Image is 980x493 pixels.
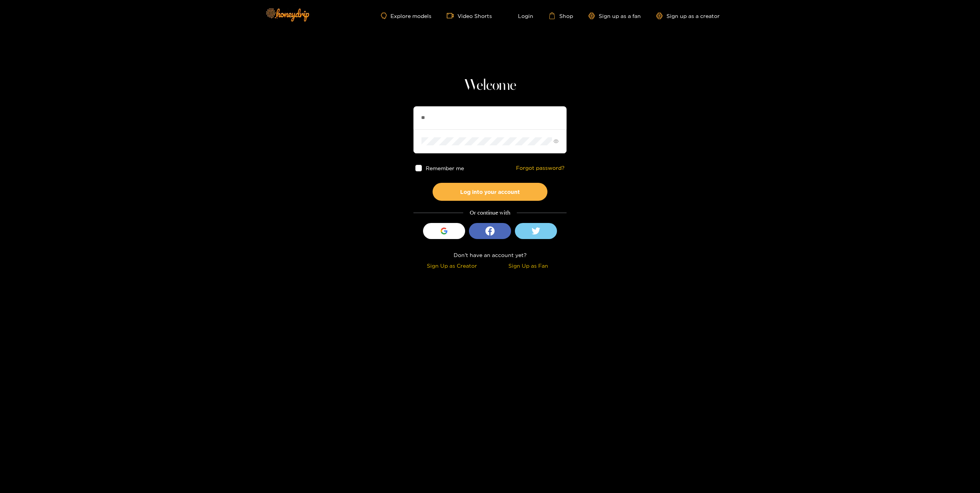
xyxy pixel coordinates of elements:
div: Sign Up as Fan [492,261,565,270]
div: Or continue with [413,208,567,217]
span: eye [554,139,559,144]
h1: Welcome [413,76,567,95]
a: Shop [549,12,573,19]
div: Sign Up as Creator [415,261,488,270]
a: Login [507,12,533,19]
span: Remember me [426,165,464,171]
span: video-camera [447,12,457,19]
a: Explore models [381,13,431,19]
a: Sign up as a creator [656,13,720,19]
a: Forgot password? [516,165,565,171]
a: Sign up as a fan [588,13,641,19]
button: Log into your account [433,183,547,201]
div: Don't have an account yet? [413,251,567,259]
a: Video Shorts [447,12,492,19]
